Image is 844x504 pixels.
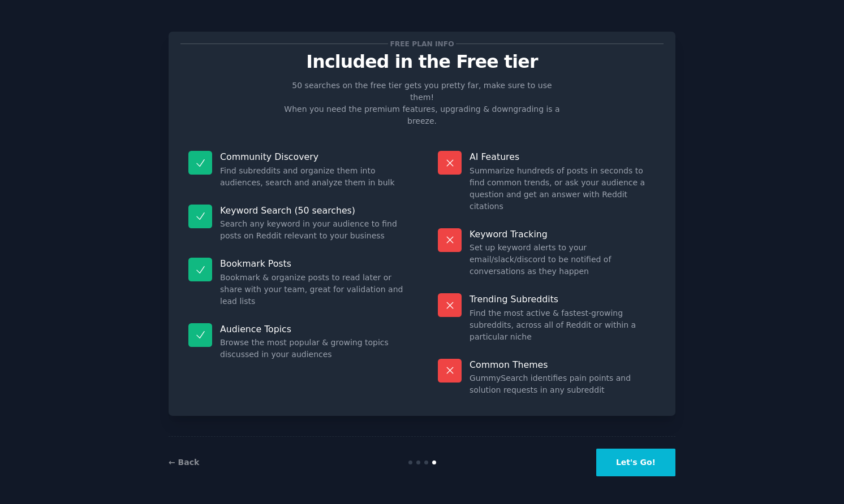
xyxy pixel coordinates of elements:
dd: GummySearch identifies pain points and solution requests in any subreddit [470,372,656,396]
p: Trending Subreddits [470,293,656,305]
p: Audience Topics [220,323,406,335]
p: Keyword Search (50 searches) [220,205,406,216]
p: Bookmark Posts [220,258,406,270]
a: ← Back [169,458,199,467]
p: Included in the Free tier [180,52,664,72]
span: Free plan info [388,38,456,50]
p: Keyword Tracking [470,228,656,240]
dd: Find the most active & fastest-growing subreddits, across all of Reddit or within a particular niche [470,307,656,343]
dd: Bookmark & organize posts to read later or share with your team, great for validation and lead lists [220,272,406,307]
dd: Summarize hundreds of posts in seconds to find common trends, or ask your audience a question and... [470,165,656,212]
p: 50 searches on the free tier gets you pretty far, make sure to use them! When you need the premiu... [279,80,565,127]
p: Common Themes [470,359,656,371]
button: Let's Go! [596,449,675,476]
p: Community Discovery [220,151,406,163]
dd: Find subreddits and organize them into audiences, search and analyze them in bulk [220,165,406,189]
p: AI Features [470,151,656,163]
dd: Browse the most popular & growing topics discussed in your audiences [220,337,406,360]
dd: Search any keyword in your audience to find posts on Reddit relevant to your business [220,218,406,242]
dd: Set up keyword alerts to your email/slack/discord to be notified of conversations as they happen [470,242,656,277]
